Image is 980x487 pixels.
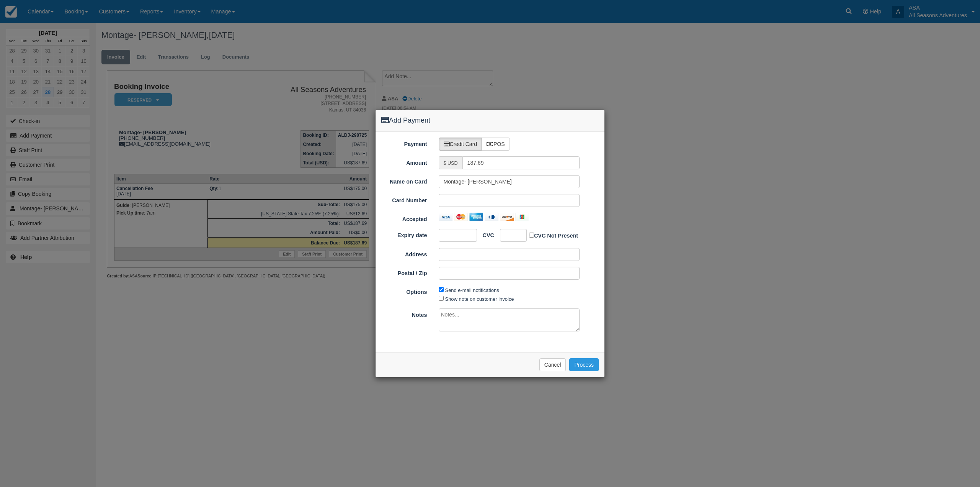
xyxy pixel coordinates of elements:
label: Name on Card [376,175,433,186]
label: Notes [376,308,433,319]
button: Cancel [539,358,566,371]
label: Options [376,285,433,296]
label: Expiry date [376,229,433,239]
label: CVC Not Present [529,231,578,240]
label: Address [376,248,433,259]
button: Process [569,358,599,371]
label: Credit Card [439,138,482,151]
input: CVC Not Present [529,233,534,238]
label: Card Number [376,194,433,205]
label: Accepted [376,213,433,223]
label: Payment [376,138,433,148]
input: Valid amount required. [462,156,580,169]
label: Amount [376,156,433,167]
label: POS [482,138,510,151]
h4: Add Payment [381,116,599,126]
label: Postal / Zip [376,267,433,277]
label: Send e-mail notifications [445,287,499,293]
small: $ USD [444,161,458,166]
label: Show note on customer invoice [445,296,514,302]
label: CVC [477,229,494,239]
